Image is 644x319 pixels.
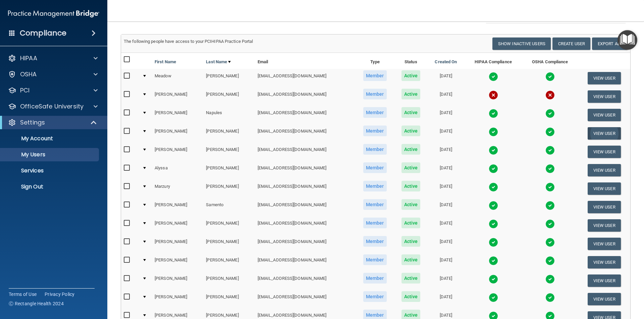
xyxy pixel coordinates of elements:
span: Active [401,89,421,99]
span: Member [363,144,387,155]
img: tick.e7d51cea.svg [489,146,498,155]
td: [DATE] [427,106,465,124]
img: tick.e7d51cea.svg [489,293,498,302]
td: [EMAIL_ADDRESS][DOMAIN_NAME] [255,216,356,235]
span: The following people have access to your PCIHIPAA Practice Portal [124,39,253,44]
button: View User [588,182,621,195]
td: [EMAIL_ADDRESS][DOMAIN_NAME] [255,235,356,253]
th: HIPAA Compliance [465,53,522,69]
p: Services [4,167,96,174]
span: Active [401,291,421,302]
th: OSHA Compliance [522,53,578,69]
button: Open Resource Center [618,30,637,50]
span: Active [401,144,421,155]
img: tick.e7d51cea.svg [489,256,498,265]
a: PCI [8,86,98,94]
p: PCI [20,86,30,94]
span: Member [363,181,387,191]
img: tick.e7d51cea.svg [489,182,498,192]
td: [DATE] [427,235,465,253]
td: [PERSON_NAME] [152,253,203,271]
img: tick.e7d51cea.svg [545,201,555,210]
p: OfficeSafe University [20,102,84,110]
td: [PERSON_NAME] [152,124,203,143]
th: Type [356,53,394,69]
img: tick.e7d51cea.svg [545,72,555,81]
img: tick.e7d51cea.svg [489,72,498,81]
td: [EMAIL_ADDRESS][DOMAIN_NAME] [255,69,356,87]
span: Member [363,254,387,265]
td: [EMAIL_ADDRESS][DOMAIN_NAME] [255,161,356,179]
td: [PERSON_NAME] [203,69,255,87]
span: Active [401,254,421,265]
p: HIPAA [20,54,37,62]
span: Active [401,162,421,173]
button: View User [588,256,621,268]
td: [PERSON_NAME] [203,87,255,106]
span: Member [363,162,387,173]
img: tick.e7d51cea.svg [489,201,498,210]
p: My Account [4,135,96,142]
img: tick.e7d51cea.svg [545,274,555,284]
button: View User [588,109,621,121]
td: [EMAIL_ADDRESS][DOMAIN_NAME] [255,124,356,143]
img: tick.e7d51cea.svg [489,164,498,173]
span: Member [363,107,387,118]
button: Show Inactive Users [492,37,551,50]
button: View User [588,274,621,287]
img: tick.e7d51cea.svg [545,164,555,173]
button: Create User [552,37,590,50]
p: My Users [4,151,96,158]
td: [PERSON_NAME] [152,106,203,124]
td: [EMAIL_ADDRESS][DOMAIN_NAME] [255,87,356,106]
td: [EMAIL_ADDRESS][DOMAIN_NAME] [255,271,356,290]
span: Active [401,181,421,191]
td: [PERSON_NAME] [203,216,255,235]
span: Member [363,199,387,210]
td: [DATE] [427,143,465,161]
p: Sign Out [4,183,96,190]
span: Active [401,199,421,210]
button: View User [588,293,621,305]
td: [DATE] [427,271,465,290]
td: [DATE] [427,69,465,87]
span: Member [363,236,387,247]
td: [DATE] [427,179,465,198]
td: [DATE] [427,253,465,271]
img: tick.e7d51cea.svg [489,219,498,229]
td: [DATE] [427,161,465,179]
td: [PERSON_NAME] [203,235,255,253]
td: [DATE] [427,290,465,308]
td: Meadow [152,69,203,87]
button: View User [588,164,621,176]
h4: Compliance [20,28,66,38]
td: [EMAIL_ADDRESS][DOMAIN_NAME] [255,106,356,124]
td: [PERSON_NAME] [203,253,255,271]
td: [PERSON_NAME] [152,87,203,106]
img: cross.ca9f0e7f.svg [489,90,498,100]
td: [DATE] [427,216,465,235]
td: [EMAIL_ADDRESS][DOMAIN_NAME] [255,198,356,216]
button: View User [588,219,621,232]
td: Samento [203,198,255,216]
td: [PERSON_NAME] [203,271,255,290]
button: View User [588,238,621,250]
td: [DATE] [427,124,465,143]
button: View User [588,72,621,84]
td: [PERSON_NAME] [203,290,255,308]
td: Marzury [152,179,203,198]
a: OfficeSafe University [8,102,98,110]
img: tick.e7d51cea.svg [489,274,498,284]
img: tick.e7d51cea.svg [489,238,498,247]
a: Settings [8,118,97,127]
td: [EMAIL_ADDRESS][DOMAIN_NAME] [255,290,356,308]
img: tick.e7d51cea.svg [545,146,555,155]
img: tick.e7d51cea.svg [545,219,555,229]
span: Active [401,218,421,228]
img: tick.e7d51cea.svg [489,109,498,118]
span: Active [401,273,421,284]
a: Privacy Policy [45,291,75,298]
td: Alyssa [152,161,203,179]
img: tick.e7d51cea.svg [545,238,555,247]
span: Ⓒ Rectangle Health 2024 [9,300,64,307]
